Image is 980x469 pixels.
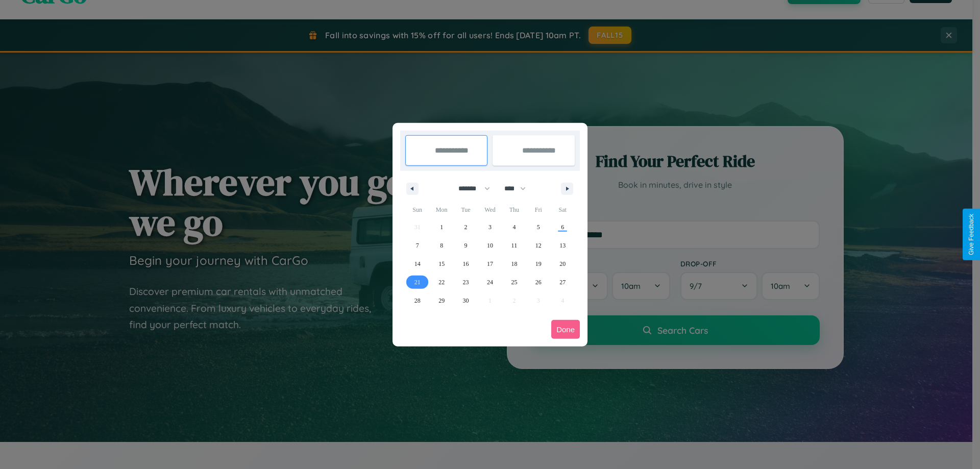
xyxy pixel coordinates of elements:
[526,236,550,255] button: 12
[968,214,975,255] div: Give Feedback
[454,236,478,255] button: 9
[502,273,526,291] button: 25
[511,236,518,255] span: 11
[551,320,580,339] button: Done
[502,202,526,218] span: Thu
[535,273,542,291] span: 26
[464,218,468,236] span: 2
[478,236,502,255] button: 10
[429,291,453,310] button: 29
[438,273,445,291] span: 22
[429,218,453,236] button: 1
[512,218,516,236] span: 4
[429,273,453,291] button: 22
[405,291,429,310] button: 28
[559,236,566,255] span: 13
[478,255,502,273] button: 17
[478,218,502,236] button: 3
[551,218,575,236] button: 6
[438,255,445,273] span: 15
[551,273,575,291] button: 27
[478,202,502,218] span: Wed
[454,255,478,273] button: 16
[487,236,493,255] span: 10
[561,218,564,236] span: 6
[438,291,445,310] span: 29
[463,291,469,310] span: 30
[526,273,550,291] button: 26
[551,236,575,255] button: 13
[488,218,492,236] span: 3
[487,255,493,273] span: 17
[559,255,566,273] span: 20
[405,255,429,273] button: 14
[559,273,566,291] span: 27
[414,291,421,310] span: 28
[502,255,526,273] button: 18
[454,273,478,291] button: 23
[440,236,443,255] span: 8
[454,291,478,310] button: 30
[429,255,453,273] button: 15
[429,202,453,218] span: Mon
[440,218,443,236] span: 1
[464,236,468,255] span: 9
[414,255,421,273] span: 14
[429,236,453,255] button: 8
[405,273,429,291] button: 21
[478,273,502,291] button: 24
[454,202,478,218] span: Tue
[551,202,575,218] span: Sat
[416,236,419,255] span: 7
[511,255,517,273] span: 18
[526,218,550,236] button: 5
[463,273,469,291] span: 23
[502,236,526,255] button: 11
[535,236,542,255] span: 12
[454,218,478,236] button: 2
[463,255,469,273] span: 16
[511,273,517,291] span: 25
[551,255,575,273] button: 20
[526,202,550,218] span: Fri
[405,236,429,255] button: 7
[537,218,540,236] span: 5
[405,202,429,218] span: Sun
[535,255,542,273] span: 19
[502,218,526,236] button: 4
[414,273,421,291] span: 21
[487,273,493,291] span: 24
[526,255,550,273] button: 19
